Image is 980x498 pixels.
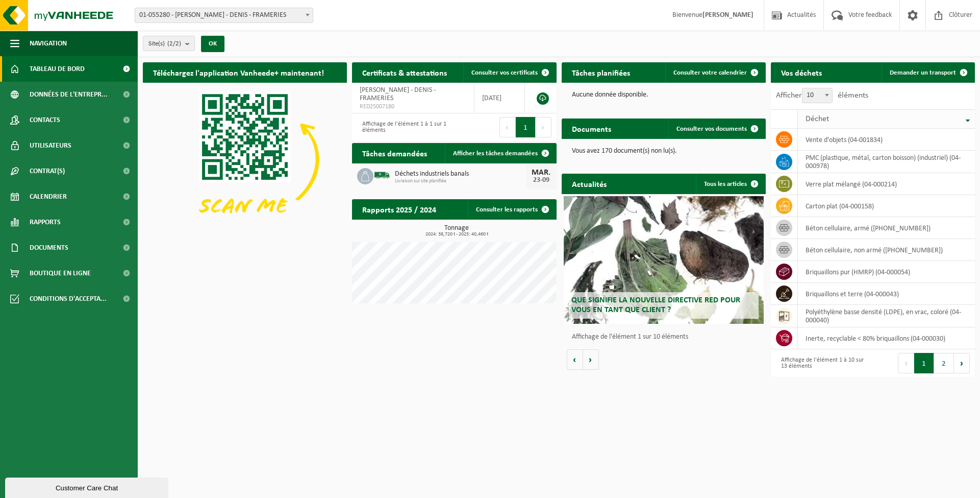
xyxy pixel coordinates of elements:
td: briquaillons et terre (04-000043) [798,283,975,305]
span: 01-055280 - SRL BERTIAUX - DENIS - FRAMERIES [135,8,313,22]
button: Site(s)(2/2) [143,36,195,51]
a: Afficher les tâches demandées [445,143,556,163]
div: MAR. [531,169,551,177]
span: Boutique en ligne [30,260,91,286]
button: 2 [934,353,954,373]
td: verre plat mélangé (04-000214) [798,173,975,195]
img: BL-SO-LV [373,167,391,184]
p: Affichage de l'élément 1 sur 10 éléments [572,334,761,341]
a: Demander un transport [882,62,974,83]
h2: Vos déchets [771,62,832,82]
span: Contacts [30,107,60,133]
button: Previous [898,353,914,373]
td: [DATE] [474,83,525,113]
span: Contrat(s) [30,158,65,184]
span: Rapports [30,209,61,235]
a: Consulter vos certificats [463,62,556,83]
td: inerte, recyclable < 80% briquaillons (04-000030) [798,327,975,349]
span: Documents [30,235,68,260]
td: polyéthylène basse densité (LDPE), en vrac, coloré (04-000040) [798,305,975,327]
td: briquaillons pur (HMRP) (04-000054) [798,261,975,283]
a: Consulter les rapports [468,199,556,220]
span: 10 [802,88,833,103]
span: Afficher les tâches demandées [453,150,538,157]
h2: Téléchargez l'application Vanheede+ maintenant! [143,62,334,82]
span: 2024: 38,720 t - 2025: 40,460 t [357,232,556,237]
button: 1 [516,117,536,137]
span: Consulter votre calendrier [673,69,747,76]
span: Consulter vos certificats [471,69,538,76]
span: Tableau de bord [30,56,85,82]
button: Vorige [567,349,583,370]
span: Déchet [806,115,829,123]
h3: Tonnage [357,225,556,237]
h2: Documents [562,118,621,138]
count: (2/2) [167,40,181,47]
td: carton plat (04-000158) [798,195,975,217]
span: Navigation [30,31,67,56]
button: 1 [914,353,934,373]
h2: Tâches planifiées [562,62,640,82]
p: Vous avez 170 document(s) non lu(s). [572,148,756,155]
h2: Certificats & attestations [352,62,457,82]
button: Previous [499,117,516,137]
span: Livraison sur site planifiée [395,178,525,184]
span: RED25007180 [360,103,466,111]
h2: Actualités [562,174,617,194]
span: Site(s) [148,36,181,52]
span: Consulter vos documents [676,126,747,132]
td: béton cellulaire, non armé ([PHONE_NUMBER]) [798,239,975,261]
div: Affichage de l'élément 1 à 1 sur 1 éléments [357,116,449,138]
span: Données de l'entrepr... [30,82,108,107]
td: PMC (plastique, métal, carton boisson) (industriel) (04-000978) [798,151,975,173]
span: Utilisateurs [30,133,71,158]
span: 01-055280 - SRL BERTIAUX - DENIS - FRAMERIES [135,8,313,23]
button: Next [536,117,551,137]
strong: [PERSON_NAME] [702,11,753,19]
div: 23-09 [531,177,551,184]
label: Afficher éléments [776,91,868,100]
iframe: chat widget [5,476,170,498]
a: Que signifie la nouvelle directive RED pour vous en tant que client ? [564,196,764,324]
span: Que signifie la nouvelle directive RED pour vous en tant que client ? [571,296,740,314]
button: OK [201,36,224,52]
a: Consulter votre calendrier [665,62,765,83]
span: Demander un transport [890,69,956,76]
a: Tous les articles [696,174,765,194]
div: Affichage de l'élément 1 à 10 sur 13 éléments [776,352,868,374]
td: vente d'objets (04-001834) [798,129,975,151]
span: [PERSON_NAME] - DENIS - FRAMERIES [360,86,436,102]
span: Déchets industriels banals [395,170,525,178]
button: Volgende [583,349,599,370]
td: béton cellulaire, armé ([PHONE_NUMBER]) [798,217,975,239]
span: Calendrier [30,184,67,209]
button: Next [954,353,970,373]
span: Conditions d'accepta... [30,286,107,312]
p: Aucune donnée disponible. [572,91,756,99]
h2: Rapports 2025 / 2024 [352,199,446,219]
a: Consulter vos documents [668,118,765,139]
span: 10 [802,88,832,103]
img: Download de VHEPlus App [143,83,347,236]
h2: Tâches demandées [352,143,437,163]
